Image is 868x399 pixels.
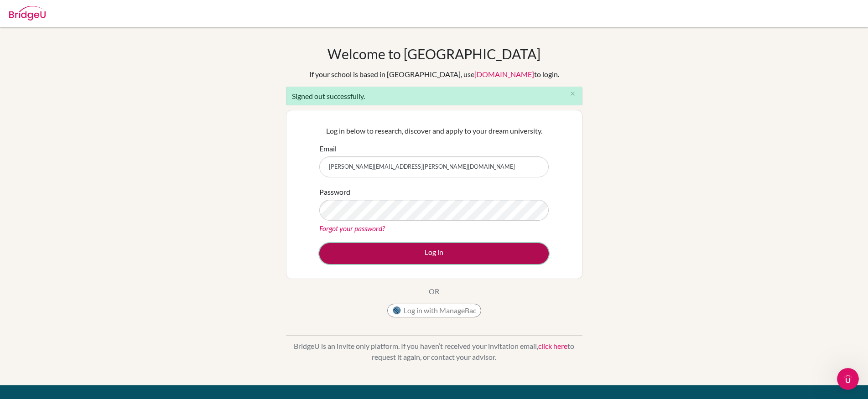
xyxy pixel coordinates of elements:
button: Close [564,87,582,101]
p: Log in below to research, discover and apply to your dream university. [319,125,549,136]
button: Log in [319,243,549,264]
img: Bridge-U [9,6,46,21]
h1: Welcome to [GEOGRAPHIC_DATA] [327,46,541,62]
iframe: Intercom live chat [837,368,859,390]
i: close [569,90,576,97]
label: Password [319,187,350,197]
div: If your school is based in [GEOGRAPHIC_DATA], use to login. [309,69,559,80]
div: Signed out successfully. [286,87,582,105]
a: Forgot your password? [319,224,385,233]
p: BridgeU is an invite only platform. If you haven’t received your invitation email, to request it ... [286,341,582,363]
button: Log in with ManageBac [387,304,481,317]
a: [DOMAIN_NAME] [474,70,534,78]
p: OR [429,286,439,297]
label: Email [319,143,337,154]
a: click here [538,342,567,350]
